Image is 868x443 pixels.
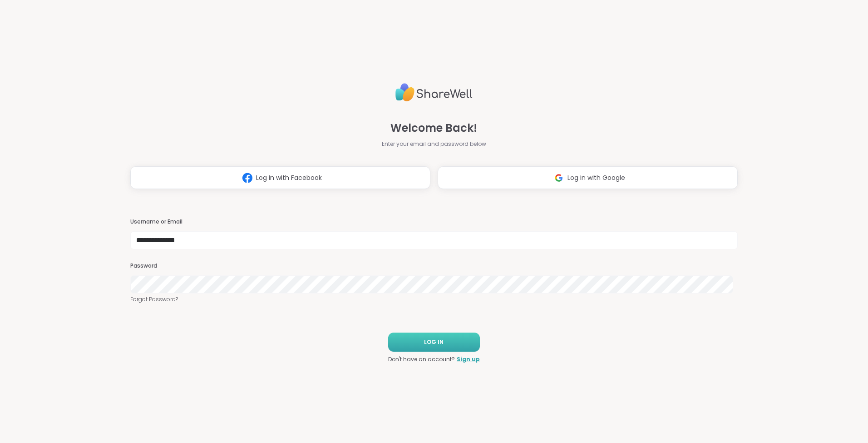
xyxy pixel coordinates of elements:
[438,166,738,189] button: Log in with Google
[239,169,256,186] img: ShareWell Logomark
[388,333,480,352] button: LOG IN
[424,338,444,346] span: LOG IN
[457,355,480,363] a: Sign up
[130,262,738,270] h3: Password
[256,173,322,183] span: Log in with Facebook
[550,169,567,186] img: ShareWell Logomark
[130,295,738,304] a: Forgot Password?
[130,218,738,226] h3: Username or Email
[382,140,486,148] span: Enter your email and password below
[567,173,625,183] span: Log in with Google
[395,80,473,105] img: ShareWell Logo
[130,166,430,189] button: Log in with Facebook
[388,355,455,363] span: Don't have an account?
[390,120,477,136] span: Welcome Back!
